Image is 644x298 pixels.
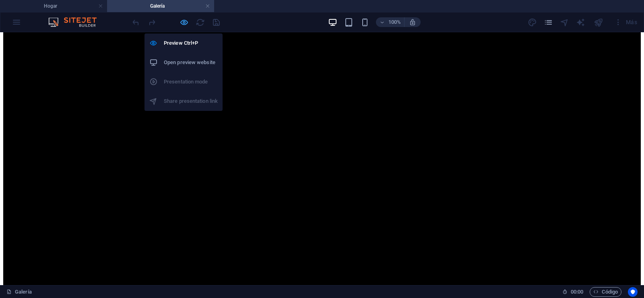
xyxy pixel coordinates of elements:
h6: Preview Ctrl+P [164,38,218,48]
button: Centrados en el usuario [628,287,638,297]
font: Hogar [44,3,57,9]
img: Logotipo del editor [46,17,107,27]
font: Código [602,289,618,295]
h6: Open preview website [164,58,218,67]
button: Código [590,287,621,297]
button: páginas [543,17,553,27]
h6: Tiempo de sesión [562,287,584,297]
font: Galería [150,3,165,9]
i: Páginas (Ctrl+Alt+S) [544,18,553,27]
font: 100% [388,19,401,25]
button: 100% [376,17,405,27]
i: Al cambiar el tamaño, se ajusta automáticamente el nivel de zoom para adaptarse al dispositivo el... [409,19,416,26]
font: 00:00 [571,289,583,295]
font: Galería [15,289,32,295]
a: Haga clic para cancelar la selección. Haga doble clic para abrir Páginas. [6,287,32,297]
